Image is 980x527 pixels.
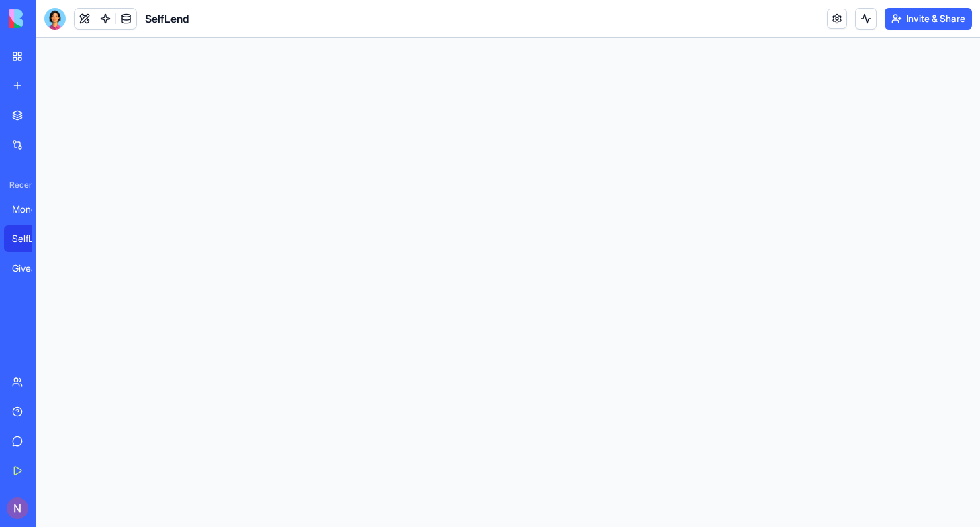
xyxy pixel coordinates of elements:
div: MoneyMaster [12,202,50,216]
a: Giveaway Manager [4,255,58,282]
img: logo [9,9,93,28]
span: SelfLend [145,11,189,27]
a: SelfLend [4,225,58,252]
span: Recent [4,180,32,190]
div: Giveaway Manager [12,261,50,275]
a: MoneyMaster [4,196,58,223]
img: ACg8ocKqpMLrjRbjw3-EunZZHqD1E129EI-fRv5qrrmmBfEv7-rekQ=s96-c [7,497,28,519]
div: SelfLend [12,232,50,245]
button: Invite & Share [885,8,972,30]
